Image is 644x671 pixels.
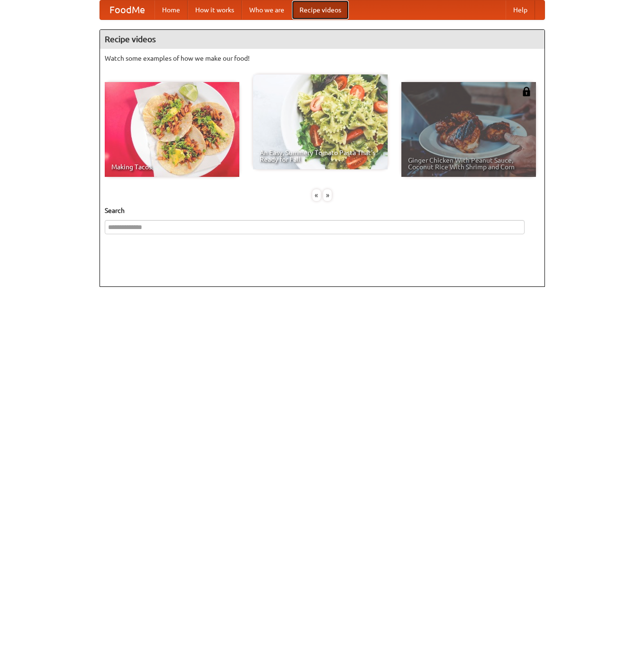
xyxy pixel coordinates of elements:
div: » [323,189,332,201]
img: 483408.png [522,87,531,96]
a: Making Tacos [105,82,239,177]
p: Watch some examples of how we make our food! [105,54,540,63]
a: FoodMe [100,0,154,19]
div: « [312,189,321,201]
a: Who we are [242,0,292,19]
span: Making Tacos [111,164,233,170]
a: Home [154,0,188,19]
span: An Easy, Summery Tomato Pasta That's Ready for Fall [260,149,381,163]
h4: Recipe videos [100,30,544,49]
a: How it works [188,0,242,19]
a: Help [506,0,535,19]
a: Recipe videos [292,0,349,19]
a: An Easy, Summery Tomato Pasta That's Ready for Fall [253,74,388,169]
h5: Search [105,206,540,215]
